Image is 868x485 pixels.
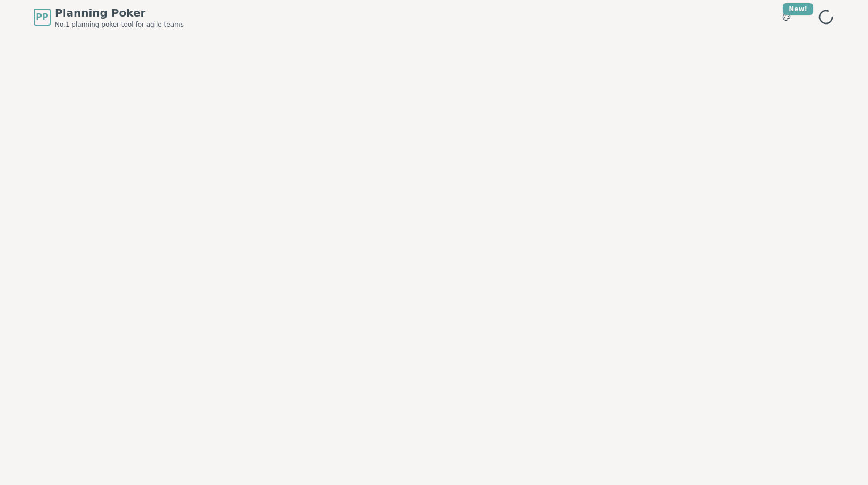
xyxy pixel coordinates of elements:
div: New! [783,3,813,15]
span: No.1 planning poker tool for agile teams [55,20,184,29]
span: PP [36,11,48,23]
span: Planning Poker [55,5,184,20]
button: New! [777,7,796,27]
a: PPPlanning PokerNo.1 planning poker tool for agile teams [34,5,184,29]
